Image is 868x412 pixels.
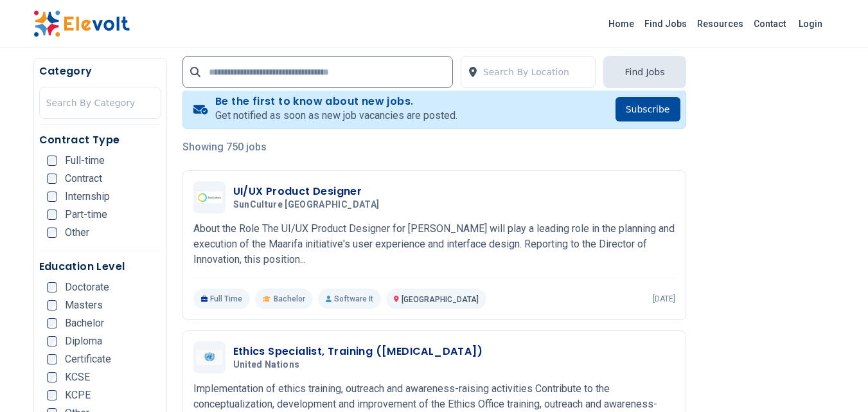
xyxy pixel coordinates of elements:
span: [GEOGRAPHIC_DATA] [402,295,479,304]
a: SunCulture KenyaUI/UX Product DesignerSunCulture [GEOGRAPHIC_DATA]About the Role The UI/UX Produc... [193,181,675,309]
span: United Nations [233,359,300,371]
p: Showing 750 jobs [182,139,686,155]
p: Full Time [193,289,251,309]
h3: UI/UX Product Designer [233,184,385,199]
span: Other [65,228,89,238]
input: Other [47,228,57,238]
p: Get notified as soon as new job vacancies are posted. [215,108,457,123]
h3: Ethics Specialist, Training ([MEDICAL_DATA]) [233,344,483,359]
input: Diploma [47,336,57,346]
a: Find Jobs [639,13,692,34]
span: Full-time [65,156,105,166]
img: SunCulture Kenya [197,192,222,203]
span: KCSE [65,372,90,382]
span: KCPE [65,390,91,400]
button: Find Jobs [603,56,686,88]
input: Bachelor [47,318,57,328]
a: Contact [748,13,791,34]
span: Masters [65,300,103,310]
a: Login [791,11,830,37]
h5: Education Level [39,259,161,274]
button: Subscribe [616,97,680,121]
span: Bachelor [65,318,104,328]
img: Elevolt [33,10,130,37]
input: KCPE [47,390,57,400]
input: Contract [47,174,57,184]
input: Masters [47,300,57,310]
p: Software It [318,289,381,309]
input: Full-time [47,156,57,166]
span: SunCulture [GEOGRAPHIC_DATA] [233,199,380,211]
input: Part-time [47,210,57,220]
input: Doctorate [47,282,57,292]
h5: Contract Type [39,132,161,148]
span: Internship [65,192,110,202]
iframe: Chat Widget [804,350,868,412]
span: Part-time [65,210,107,220]
span: Diploma [65,336,102,346]
a: Home [603,13,639,34]
span: Certificate [65,354,111,364]
input: KCSE [47,372,57,382]
span: Contract [65,174,102,184]
img: United Nations [197,350,222,364]
span: Doctorate [65,282,109,292]
h5: Category [39,64,161,79]
span: Bachelor [274,294,305,304]
input: Internship [47,192,57,202]
input: Certificate [47,354,57,364]
h4: Be the first to know about new jobs. [215,95,457,108]
a: Resources [692,13,748,34]
p: About the Role The UI/UX Product Designer for [PERSON_NAME] will play a leading role in the plann... [193,221,675,267]
p: [DATE] [653,294,675,304]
